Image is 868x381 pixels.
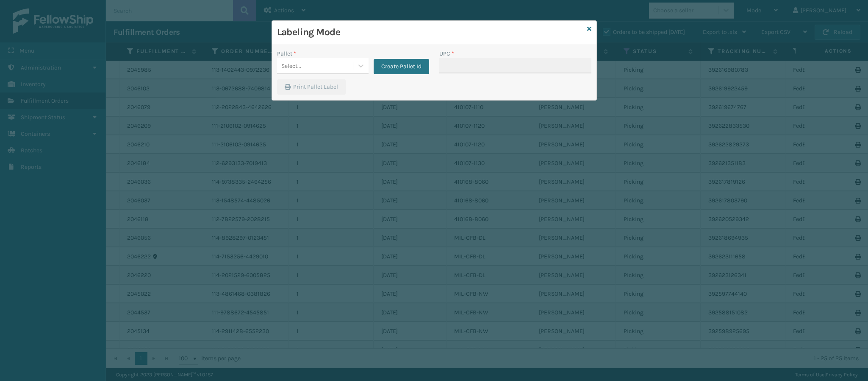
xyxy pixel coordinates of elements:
[439,49,454,58] label: UPC
[374,59,429,74] button: Create Pallet Id
[277,26,584,39] h3: Labeling Mode
[281,62,301,70] div: Select...
[277,79,346,95] button: Print Pallet Label
[277,49,296,58] label: Pallet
